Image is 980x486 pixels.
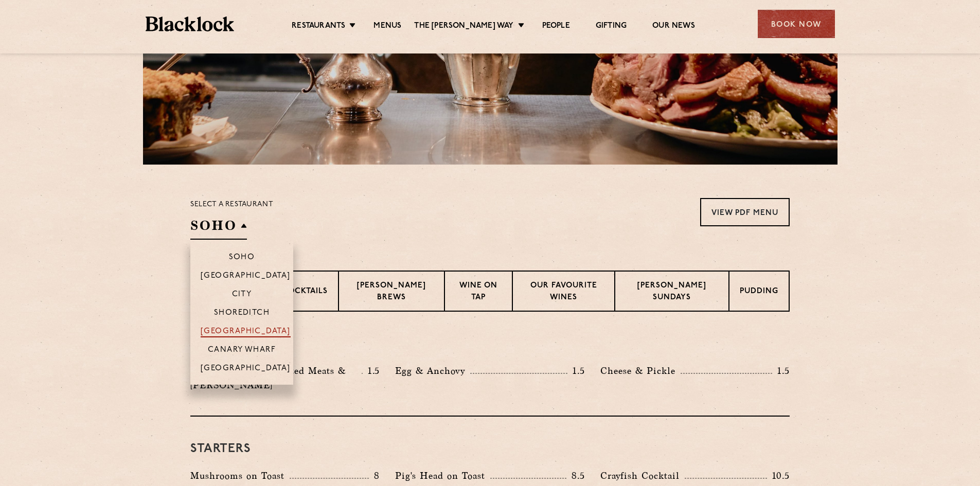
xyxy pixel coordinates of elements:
p: [GEOGRAPHIC_DATA] [201,327,291,337]
p: Mushrooms on Toast [190,469,290,483]
p: Crayfish Cocktail [600,469,685,483]
a: People [542,21,570,32]
p: 8 [369,469,380,482]
a: Gifting [596,21,627,32]
p: Pudding [740,286,778,299]
p: Pig's Head on Toast [395,469,490,483]
a: Restaurants [292,21,345,32]
p: City [232,290,252,300]
p: Wine on Tap [455,280,501,304]
h2: SOHO [190,217,247,240]
p: 10.5 [767,469,790,482]
h3: Starters [190,442,790,456]
p: Cheese & Pickle [600,364,681,378]
p: Shoreditch [214,309,270,319]
a: View PDF Menu [700,198,790,226]
a: Our News [652,21,695,32]
p: 1.5 [363,364,380,377]
p: Canary Wharf [208,346,276,356]
a: Menus [373,21,401,32]
p: Egg & Anchovy [395,364,470,378]
p: Soho [229,253,255,263]
img: BL_Textured_Logo-footer-cropped.svg [146,16,235,31]
p: 1.5 [567,364,585,377]
p: 8.5 [566,469,585,482]
p: [PERSON_NAME] Sundays [626,280,718,304]
p: 1.5 [772,364,790,377]
p: [PERSON_NAME] Brews [349,280,434,304]
h3: Pre Chop Bites [190,337,790,351]
a: The [PERSON_NAME] Way [414,21,513,32]
p: [GEOGRAPHIC_DATA] [201,364,291,374]
p: Our favourite wines [523,280,604,304]
p: Select a restaurant [190,198,273,211]
p: Cocktails [282,286,328,299]
div: Book Now [758,10,835,38]
p: [GEOGRAPHIC_DATA] [201,272,291,282]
